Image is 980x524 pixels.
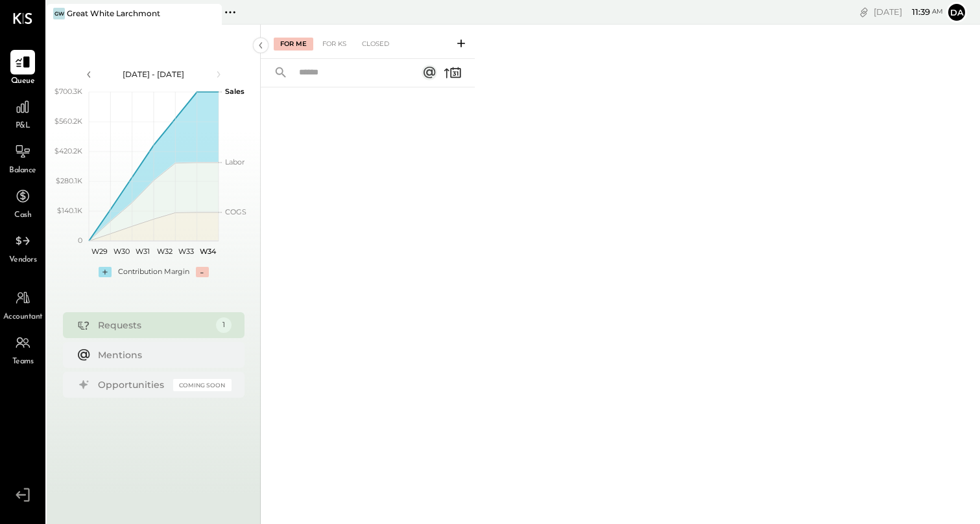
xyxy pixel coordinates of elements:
div: Mentions [98,348,225,361]
div: Coming Soon [173,379,232,391]
button: DA [946,2,967,23]
div: 1 [216,317,232,333]
text: Sales [225,87,245,96]
span: Cash [14,210,31,222]
text: $560.2K [54,117,82,126]
text: W32 [156,247,172,256]
text: COGS [225,207,246,216]
span: Balance [9,165,36,177]
div: + [99,267,112,277]
text: 0 [78,236,82,245]
text: W33 [178,247,194,256]
div: [DATE] [874,6,943,18]
div: copy link [857,5,870,19]
div: For KS [316,38,353,51]
div: - [196,267,209,277]
div: GW [53,8,65,19]
div: For Me [274,38,313,51]
span: Accountant [3,312,43,323]
text: $420.2K [54,146,82,155]
text: Labor [225,157,245,166]
span: Vendors [9,255,37,266]
a: Queue [1,50,45,87]
text: $700.3K [54,87,82,96]
text: W29 [91,247,108,256]
div: [DATE] - [DATE] [99,69,209,80]
div: Closed [355,38,396,51]
a: Teams [1,330,45,368]
div: Opportunities [98,378,167,391]
a: P&L [1,95,45,132]
a: Accountant [1,286,45,323]
a: Balance [1,139,45,177]
div: Requests [98,319,209,332]
span: Teams [12,356,34,368]
text: W31 [136,247,150,256]
text: $140.1K [57,206,82,215]
span: P&L [16,120,30,132]
text: W30 [113,247,129,256]
div: Great White Larchmont [67,8,160,19]
text: W34 [199,247,216,256]
span: Queue [11,76,35,87]
text: $280.1K [56,176,82,185]
div: Contribution Margin [118,267,189,277]
a: Cash [1,184,45,222]
a: Vendors [1,229,45,266]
